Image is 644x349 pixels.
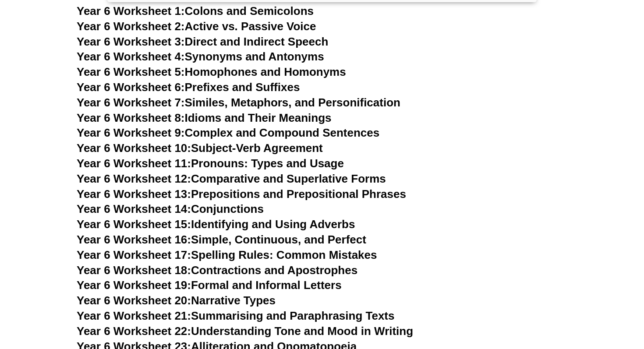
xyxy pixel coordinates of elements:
a: Year 6 Worksheet 17:Spelling Rules: Common Mistakes [77,248,377,261]
span: Year 6 Worksheet 12: [77,172,191,185]
a: Year 6 Worksheet 1:Colons and Semicolons [77,4,314,18]
span: Year 6 Worksheet 22: [77,324,191,338]
a: Year 6 Worksheet 8:Idioms and Their Meanings [77,111,331,124]
a: Year 6 Worksheet 14:Conjunctions [77,202,264,215]
span: Year 6 Worksheet 1: [77,4,185,18]
a: Year 6 Worksheet 22:Understanding Tone and Mood in Writing [77,324,413,338]
span: Year 6 Worksheet 13: [77,187,191,201]
span: Year 6 Worksheet 9: [77,126,185,139]
a: Year 6 Worksheet 2:Active vs. Passive Voice [77,20,316,33]
span: Year 6 Worksheet 4: [77,50,185,63]
a: Year 6 Worksheet 11:Pronouns: Types and Usage [77,157,344,170]
span: Year 6 Worksheet 15: [77,218,191,231]
a: Year 6 Worksheet 19:Formal and Informal Letters [77,278,342,292]
span: Year 6 Worksheet 16: [77,233,191,246]
a: Year 6 Worksheet 7:Similes, Metaphors, and Personification [77,96,400,109]
span: Year 6 Worksheet 6: [77,81,185,94]
iframe: Chat Widget [494,250,644,349]
a: Year 6 Worksheet 15:Identifying and Using Adverbs [77,218,355,231]
a: Year 6 Worksheet 3:Direct and Indirect Speech [77,35,328,48]
span: Year 6 Worksheet 18: [77,264,191,277]
a: Year 6 Worksheet 5:Homophones and Homonyms [77,65,346,78]
span: Year 6 Worksheet 8: [77,111,185,124]
span: Year 6 Worksheet 11: [77,157,191,170]
span: Year 6 Worksheet 21: [77,309,191,322]
a: Year 6 Worksheet 6:Prefixes and Suffixes [77,81,300,94]
span: Year 6 Worksheet 19: [77,278,191,292]
a: Year 6 Worksheet 20:Narrative Types [77,294,276,307]
a: Year 6 Worksheet 18:Contractions and Apostrophes [77,264,357,277]
span: Year 6 Worksheet 2: [77,20,185,33]
a: Year 6 Worksheet 4:Synonyms and Antonyms [77,50,324,63]
span: Year 6 Worksheet 3: [77,35,185,48]
span: Year 6 Worksheet 10: [77,141,191,155]
a: Year 6 Worksheet 12:Comparative and Superlative Forms [77,172,386,185]
a: Year 6 Worksheet 21:Summarising and Paraphrasing Texts [77,309,394,322]
a: Year 6 Worksheet 9:Complex and Compound Sentences [77,126,379,139]
span: Year 6 Worksheet 20: [77,294,191,307]
span: Year 6 Worksheet 5: [77,65,185,78]
a: Year 6 Worksheet 16:Simple, Continuous, and Perfect [77,233,366,246]
span: Year 6 Worksheet 7: [77,96,185,109]
span: Year 6 Worksheet 17: [77,248,191,261]
a: Year 6 Worksheet 13:Prepositions and Prepositional Phrases [77,187,406,201]
a: Year 6 Worksheet 10:Subject-Verb Agreement [77,141,323,155]
span: Year 6 Worksheet 14: [77,202,191,215]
